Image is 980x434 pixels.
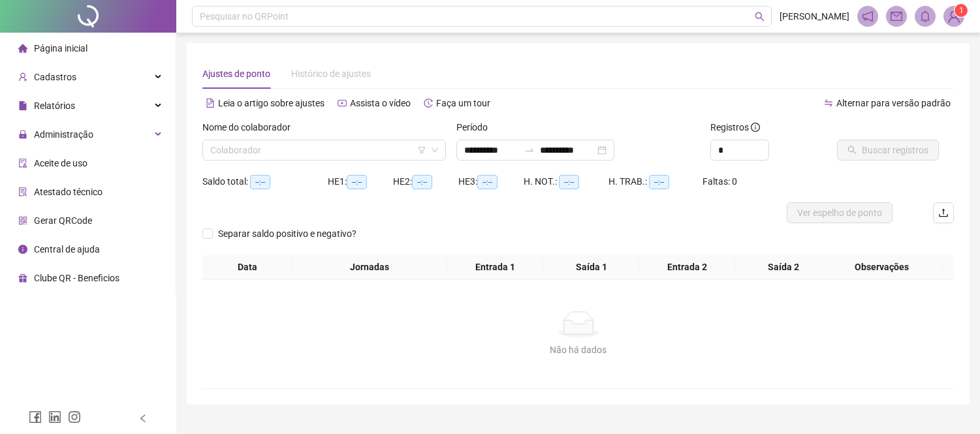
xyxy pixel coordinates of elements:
th: Saída 1 [543,255,639,280]
th: Observações [821,255,943,280]
div: HE 3: [458,174,524,189]
span: Faça um tour [436,98,490,108]
span: Página inicial [34,43,87,54]
span: Central de ajuda [34,244,100,255]
span: --:-- [477,175,498,189]
div: H. NOT.: [524,174,609,189]
span: upload [938,208,949,218]
span: to [524,145,535,155]
span: --:-- [559,175,579,189]
th: Saída 2 [735,255,831,280]
span: Clube QR - Beneficios [34,273,119,283]
span: lock [18,130,27,139]
th: Jornadas [292,255,447,280]
img: 68789 [944,7,964,26]
span: instagram [68,411,81,424]
span: Observações [826,260,938,274]
span: linkedin [48,411,61,424]
span: Administração [34,129,93,140]
span: Cadastros [34,72,76,82]
span: Alternar para versão padrão [836,98,951,108]
span: --:-- [649,175,669,189]
span: Separar saldo positivo e negativo? [213,226,362,241]
span: Faltas: 0 [703,176,737,187]
span: Registros [710,120,760,134]
label: Período [456,120,496,134]
th: Entrada 2 [639,255,735,280]
span: Aceite de uso [34,158,87,168]
span: file-text [206,99,215,108]
span: facebook [29,411,42,424]
span: file [18,101,27,110]
span: qrcode [18,216,27,225]
button: Buscar registros [837,140,939,161]
span: home [18,44,27,53]
span: user-add [18,72,27,82]
span: youtube [338,99,347,108]
sup: Atualize o seu contato no menu Meus Dados [955,4,968,17]
div: Ajustes de ponto [202,67,270,81]
span: solution [18,187,27,196]
span: --:-- [250,175,270,189]
span: left [138,414,148,423]
span: Gerar QRCode [34,215,92,226]
span: Relatórios [34,101,75,111]
span: filter [418,146,426,154]
span: bell [919,10,931,22]
button: Ver espelho de ponto [787,202,893,223]
div: H. TRAB.: [609,174,703,189]
div: HE 2: [393,174,458,189]
span: Atestado técnico [34,187,103,197]
div: Não há dados [218,343,938,357]
span: down [431,146,439,154]
span: audit [18,159,27,168]
span: swap [824,99,833,108]
span: Leia o artigo sobre ajustes [218,98,324,108]
span: swap-right [524,145,535,155]
span: 1 [959,6,964,15]
span: info-circle [751,123,760,132]
span: [PERSON_NAME] [780,9,849,23]
label: Nome do colaborador [202,120,299,134]
span: search [755,12,765,22]
div: HE 1: [328,174,393,189]
span: history [424,99,433,108]
th: Data [202,255,292,280]
span: notification [862,10,874,22]
th: Entrada 1 [447,255,543,280]
div: Saldo total: [202,174,328,189]
span: gift [18,273,27,283]
span: --:-- [412,175,432,189]
div: Histórico de ajustes [291,67,371,81]
span: --:-- [347,175,367,189]
span: mail [891,10,902,22]
span: info-circle [18,245,27,254]
span: Assista o vídeo [350,98,411,108]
